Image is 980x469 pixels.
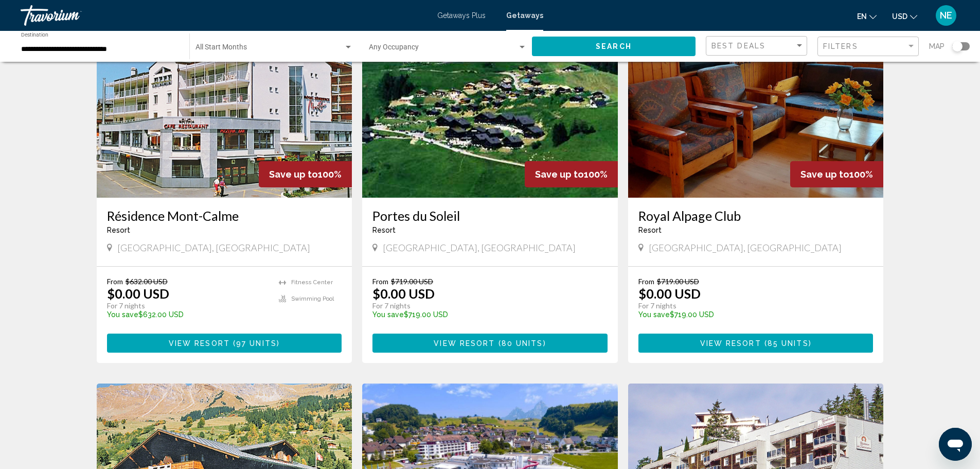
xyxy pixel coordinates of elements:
span: Resort [372,226,396,234]
span: Best Deals [711,42,765,50]
span: Fitness Center [291,279,333,286]
div: 100% [259,161,352,187]
button: Change language [857,9,877,24]
span: $719.00 USD [657,277,699,286]
div: 100% [790,161,883,187]
span: You save [638,310,670,319]
p: $719.00 USD [638,310,863,319]
button: Search [532,37,696,56]
span: Resort [638,226,662,234]
button: View Resort(85 units) [638,334,874,353]
span: Filters [823,42,858,50]
mat-select: Sort by [711,42,804,50]
button: Change currency [892,9,917,24]
span: ( ) [230,339,280,348]
span: Save up to [800,169,849,180]
span: Save up to [269,169,318,180]
p: $719.00 USD [372,310,597,319]
a: Portes du Soleil [372,208,608,223]
span: NE [940,10,952,21]
button: View Resort(97 units) [107,334,342,353]
span: ( ) [761,339,812,348]
a: Travorium [21,5,427,26]
span: $632.00 USD [126,277,168,286]
img: 3466E01X.jpg [97,33,352,198]
span: You save [372,310,404,319]
span: View Resort [434,339,495,348]
a: Getaways Plus [437,11,486,20]
img: 2843O01X.jpg [362,33,618,198]
p: For 7 nights [638,301,863,310]
button: User Menu [933,5,959,26]
span: ( ) [495,339,546,348]
a: Résidence Mont-Calme [107,208,342,223]
span: $719.00 USD [391,277,433,286]
span: View Resort [700,339,761,348]
a: Getaways [506,11,543,20]
span: [GEOGRAPHIC_DATA], [GEOGRAPHIC_DATA] [649,242,842,253]
span: USD [892,12,907,21]
span: From [638,277,654,286]
button: Filter [817,36,919,57]
p: $0.00 USD [372,286,435,301]
p: For 7 nights [372,301,597,310]
img: 4886I01X.jpg [628,33,884,198]
span: Resort [107,226,130,234]
p: $0.00 USD [107,286,169,301]
span: 97 units [236,339,277,348]
p: $632.00 USD [107,310,269,319]
span: Swimming Pool [291,296,334,302]
span: Save up to [535,169,584,180]
iframe: Button to launch messaging window [939,428,972,461]
span: 80 units [502,339,543,348]
button: View Resort(80 units) [372,334,608,353]
span: 85 units [768,339,809,348]
span: [GEOGRAPHIC_DATA], [GEOGRAPHIC_DATA] [117,242,310,253]
p: $0.00 USD [638,286,701,301]
span: From [107,277,123,286]
span: Map [929,39,945,54]
span: View Resort [169,339,230,348]
span: en [857,12,867,21]
a: Royal Alpage Club [638,208,874,223]
div: 100% [525,161,618,187]
span: You save [107,310,138,319]
span: [GEOGRAPHIC_DATA], [GEOGRAPHIC_DATA] [383,242,576,253]
p: For 7 nights [107,301,269,310]
span: Search [596,43,632,51]
span: From [372,277,388,286]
